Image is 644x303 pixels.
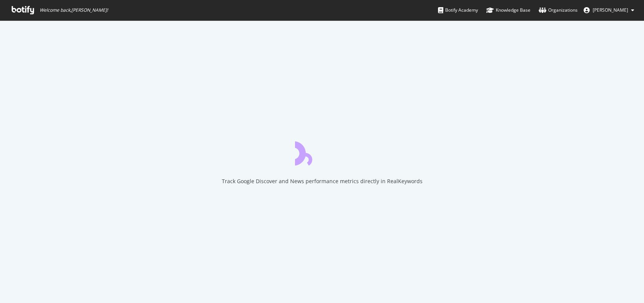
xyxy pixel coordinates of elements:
[222,178,423,185] div: Track Google Discover and News performance metrics directly in RealKeywords
[539,6,578,14] div: Organizations
[578,4,640,16] button: [PERSON_NAME]
[593,7,628,13] span: Andrea Scalia
[40,7,108,13] span: Welcome back, [PERSON_NAME] !
[486,6,530,14] div: Knowledge Base
[438,6,478,14] div: Botify Academy
[295,138,349,165] div: animation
